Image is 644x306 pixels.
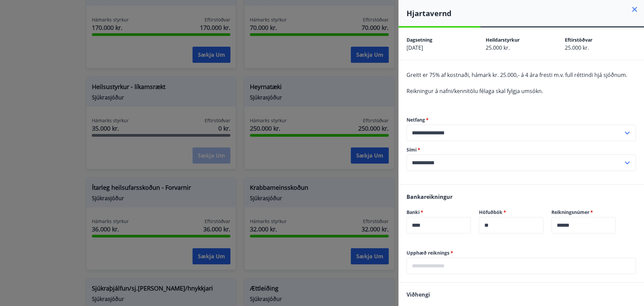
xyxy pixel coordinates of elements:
[551,209,616,216] label: Reikningsnúmer
[407,8,644,18] h4: Hjartavernd
[407,146,636,153] label: Sími
[486,44,510,51] span: 25.000 kr.
[407,87,543,95] span: Reikningur á nafni/kennitölu félaga skal fylgja umsókn.
[407,71,627,79] span: Greitt er 75% af kostnaði, hámark kr. 25.000,- á 4 ára fresti m.v. full réttindi hjá sjóðnum.
[407,258,636,274] div: Upphæð reiknings
[407,209,471,216] label: Banki
[407,37,432,43] span: Dagsetning
[565,37,592,43] span: Eftirstöðvar
[407,44,423,51] span: [DATE]
[407,250,636,256] label: Upphæð reiknings
[407,291,430,298] span: Viðhengi
[486,37,520,43] span: Heildarstyrkur
[407,193,452,201] span: Bankareikningur
[565,44,589,51] span: 25.000 kr.
[479,209,543,216] label: Höfuðbók
[407,117,636,123] label: Netfang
